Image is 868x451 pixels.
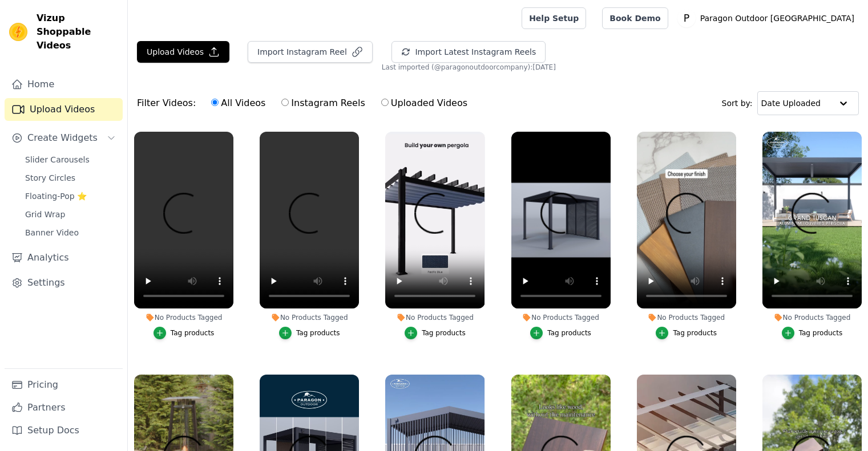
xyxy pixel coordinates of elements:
button: Tag products [782,327,843,339]
div: Tag products [547,328,591,338]
div: No Products Tagged [762,313,862,322]
a: Settings [5,271,123,294]
div: Tag products [799,328,843,338]
span: Grid Wrap [25,209,65,220]
div: Tag products [673,328,717,338]
label: Uploaded Videos [381,96,468,111]
a: Floating-Pop ⭐ [18,188,123,204]
div: Tag products [422,328,466,338]
button: Upload Videos [137,41,229,63]
a: Home [5,73,123,96]
label: All Videos [211,96,266,111]
div: No Products Tagged [260,313,359,322]
a: Analytics [5,246,123,269]
button: Create Widgets [5,127,123,149]
button: Tag products [405,327,466,339]
div: Sort by: [722,91,859,115]
a: Upload Videos [5,98,123,121]
a: Setup Docs [5,419,123,442]
button: Tag products [656,327,717,339]
input: All Videos [211,99,219,106]
div: No Products Tagged [637,313,736,322]
a: Help Setup [522,7,586,29]
img: Vizup [9,23,27,41]
a: Story Circles [18,170,123,186]
input: Instagram Reels [281,99,289,106]
div: No Products Tagged [511,313,611,322]
span: Floating-Pop ⭐ [25,190,87,202]
label: Instagram Reels [281,96,365,111]
a: Partners [5,396,123,419]
input: Uploaded Videos [381,99,389,106]
button: Tag products [279,327,340,339]
span: Last imported (@ paragonoutdoorcompany ): [DATE] [382,63,556,72]
button: Tag products [530,327,591,339]
span: Vizup Shoppable Videos [37,11,118,52]
p: Paragon Outdoor [GEOGRAPHIC_DATA] [696,8,859,29]
a: Slider Carousels [18,152,123,168]
button: Tag products [154,327,215,339]
a: Banner Video [18,225,123,241]
div: Filter Videos: [137,90,474,116]
button: P Paragon Outdoor [GEOGRAPHIC_DATA] [677,8,859,29]
div: Tag products [171,328,215,338]
span: Banner Video [25,227,79,238]
text: P [683,13,689,24]
span: Story Circles [25,172,75,184]
span: Slider Carousels [25,154,90,165]
div: No Products Tagged [385,313,485,322]
button: Import Instagram Reel [248,41,373,63]
a: Pricing [5,373,123,396]
a: Book Demo [602,7,668,29]
a: Grid Wrap [18,206,123,222]
button: Import Latest Instagram Reels [391,41,546,63]
div: Tag products [296,328,340,338]
div: No Products Tagged [134,313,233,322]
span: Create Widgets [27,131,98,145]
